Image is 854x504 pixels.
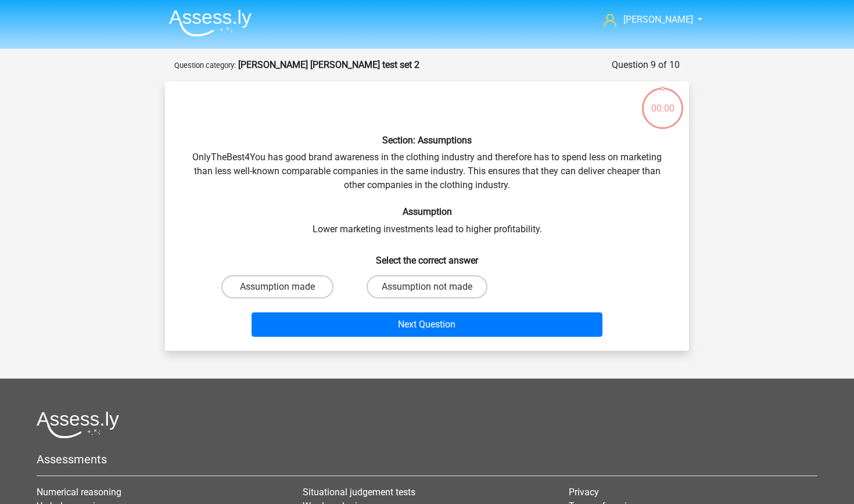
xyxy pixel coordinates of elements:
[238,59,419,70] strong: [PERSON_NAME] [PERSON_NAME] test set 2
[641,87,684,116] div: 00:00
[170,91,684,341] div: OnlyTheBest4You has good brand awareness in the clothing industry and therefore has to spend less...
[252,312,603,337] button: Next Question
[569,487,599,498] a: Privacy
[37,487,121,498] a: Numerical reasoning
[184,135,670,146] h6: Section: Assumptions
[367,275,487,298] label: Assumption not made
[612,58,680,72] div: Question 9 of 10
[623,14,693,25] span: [PERSON_NAME]
[184,246,670,266] h6: Select the correct answer
[184,206,670,217] h6: Assumption
[599,13,694,27] a: [PERSON_NAME]
[303,487,415,498] a: Situational judgement tests
[37,452,817,466] h5: Assessments
[221,275,333,298] label: Assumption made
[174,61,236,70] small: Question category:
[169,9,252,37] img: Assessly
[37,411,119,438] img: Assessly logo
